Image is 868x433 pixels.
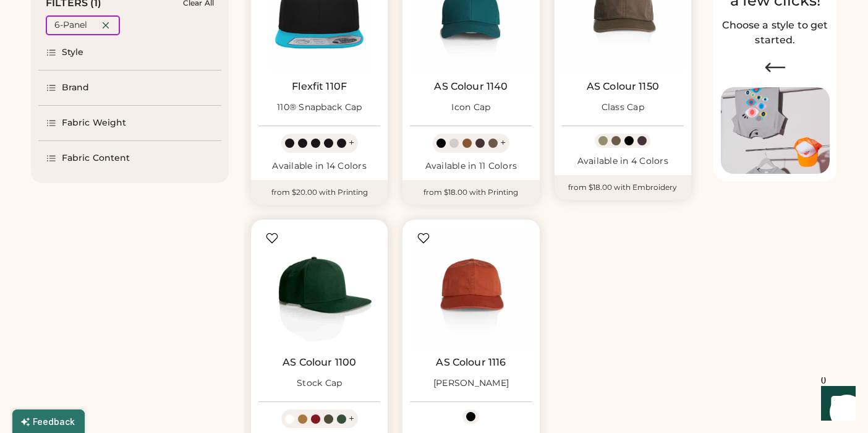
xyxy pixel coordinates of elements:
[251,180,388,205] div: from $20.00 with Printing
[410,160,532,173] div: Available in 11 Colors
[283,356,356,369] a: AS Colour 1100
[297,377,342,390] div: Stock Cap
[555,175,691,200] div: from $18.00 with Embroidery
[451,101,490,114] div: Icon Cap
[721,18,830,48] h2: Choose a style to get started.
[602,101,644,114] div: Class Cap
[562,155,684,168] div: Available in 4 Colors
[62,152,130,165] div: Fabric Content
[721,87,830,174] img: Image of Lisa Congdon Eye Print on T-Shirt and Hat
[433,377,509,390] div: [PERSON_NAME]
[258,227,380,349] img: AS Colour 1100 Stock Cap
[809,377,862,431] iframe: Front Chat
[402,180,539,205] div: from $18.00 with Printing
[62,117,126,129] div: Fabric Weight
[62,46,84,59] div: Style
[292,80,347,93] a: Flexfit 110F
[54,19,87,32] div: 6-Panel
[277,101,362,114] div: 110® Snapback Cap
[436,356,506,369] a: AS Colour 1116
[349,412,354,426] div: +
[258,160,380,173] div: Available in 14 Colors
[349,136,354,150] div: +
[62,82,90,94] div: Brand
[434,80,508,93] a: AS Colour 1140
[410,227,532,349] img: AS Colour 1116 James Cap
[500,136,506,150] div: +
[587,80,659,93] a: AS Colour 1150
